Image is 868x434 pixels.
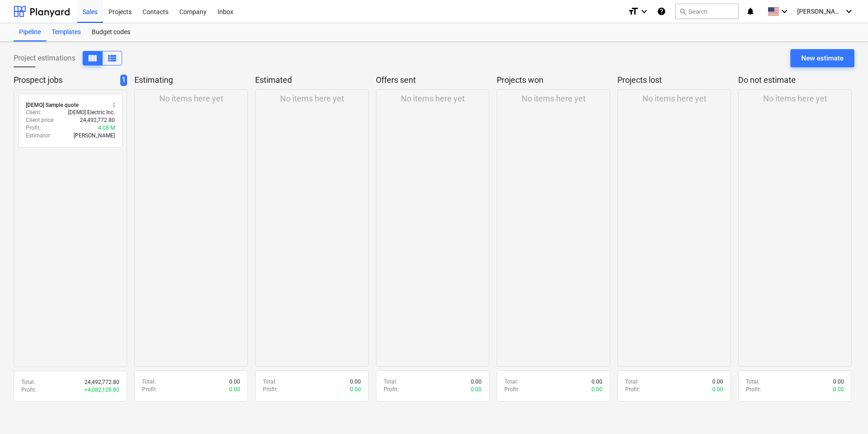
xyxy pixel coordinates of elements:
span: search [679,8,686,15]
p: [DEMO] Electric Inc. [68,109,115,116]
i: keyboard_arrow_down [639,6,650,17]
a: Templates [46,23,86,41]
i: keyboard_arrow_down [843,6,854,17]
p: 4.08 M [98,124,115,132]
p: Profit : [746,386,761,394]
i: keyboard_arrow_down [779,6,790,17]
p: 0.00 [229,386,240,394]
p: Total : [263,378,276,386]
p: Total : [142,378,156,386]
i: notifications [746,6,755,17]
p: 0.00 [471,386,482,394]
p: Profit : [21,386,36,394]
p: Total : [384,378,397,386]
p: Estimating [134,75,244,86]
span: View as columns [87,53,98,64]
p: No items here yet [642,93,706,104]
p: Offers sent [376,75,486,86]
p: Estimated [255,75,365,86]
p: No items here yet [401,93,465,104]
p: Projects lost [617,75,727,86]
p: Prospect jobs [14,75,117,86]
p: Total : [746,378,759,386]
p: 0.00 [592,378,602,386]
button: Search [675,4,739,19]
p: 0.00 [350,378,361,386]
p: 0.00 [712,378,723,386]
p: Total : [504,378,518,386]
p: 0.00 [712,386,723,394]
p: 24,492,772.80 [80,116,115,124]
span: [PERSON_NAME] [797,8,843,15]
div: Project estimations [14,51,122,66]
p: 0.00 [350,386,361,394]
a: Pipeline [14,23,46,41]
a: Budget codes [86,23,136,41]
div: New estimate [801,52,843,64]
p: Client price : [26,116,54,124]
p: Profit : [504,386,519,394]
p: No items here yet [280,93,344,104]
p: Total : [625,378,639,386]
p: Profit : [625,386,640,394]
p: Profit : [263,386,278,394]
p: 0.00 [833,378,844,386]
div: [DEMO] Sample quote [26,101,79,109]
p: 0.00 [229,378,240,386]
p: Estimator : [26,132,51,140]
p: Profit : [384,386,399,394]
p: 0.00 [471,378,482,386]
p: Profit : [142,386,157,394]
p: No items here yet [763,93,827,104]
p: Profit : [26,124,41,132]
p: Do not estimate [738,75,848,86]
span: more_vert [110,101,118,109]
p: No items here yet [159,93,223,104]
iframe: Chat Widget [823,390,868,434]
p: 24,492,772.80 [84,378,119,386]
p: Projects won [497,75,607,86]
p: Total : [21,378,35,386]
p: [PERSON_NAME] [74,132,115,140]
button: New estimate [790,49,854,67]
i: Knowledge base [657,6,666,17]
i: format_size [628,6,639,17]
p: No items here yet [522,93,586,104]
span: View as columns [107,53,118,64]
p: + 4,082,128.80 [84,386,119,394]
p: 0.00 [592,386,602,394]
p: Client : [26,109,41,116]
span: 1 [120,75,127,86]
p: 0.00 [833,386,844,394]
